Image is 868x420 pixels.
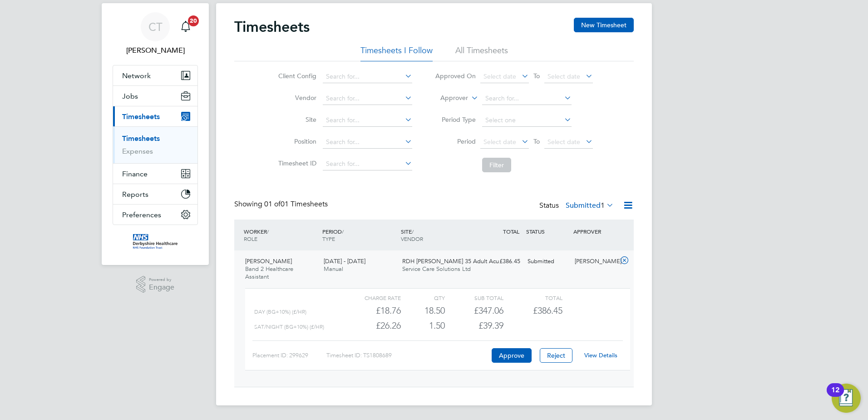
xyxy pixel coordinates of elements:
[276,72,316,80] label: Client Config
[234,200,330,209] div: Showing
[323,114,412,127] input: Search for...
[342,292,401,303] div: Charge rate
[264,200,281,209] span: 01 of
[533,305,562,316] span: £386.45
[113,12,198,56] a: CT[PERSON_NAME]
[445,292,503,303] div: Sub Total
[113,164,197,184] button: Finance
[264,200,328,209] span: 01 Timesheets
[482,158,511,172] button: Filter
[322,235,335,242] span: TYPE
[102,3,209,265] nav: Main navigation
[435,137,476,145] label: Period
[276,115,316,124] label: Site
[412,228,414,235] span: /
[401,303,445,318] div: 18.50
[524,223,571,240] div: STATUS
[483,138,516,146] span: Select date
[245,257,292,265] span: [PERSON_NAME]
[245,265,293,280] span: Band 2 Healthcare Assistant
[326,348,489,363] div: Timesheet ID: TS1808689
[492,348,532,363] button: Approve
[149,284,174,291] span: Engage
[831,390,839,402] div: 12
[503,228,519,235] span: TOTAL
[244,235,257,242] span: ROLE
[482,92,572,105] input: Search for...
[113,184,197,204] button: Reports
[113,86,197,106] button: Jobs
[401,292,445,303] div: QTY
[342,303,401,318] div: £18.76
[832,384,861,413] button: Open Resource Center, 12 new notifications
[320,223,399,247] div: PERIOD
[122,170,148,178] span: Finance
[401,318,445,333] div: 1.50
[323,136,412,149] input: Search for...
[323,70,412,83] input: Search for...
[571,254,618,269] div: [PERSON_NAME]
[149,276,174,284] span: Powered by
[254,309,306,315] span: Day (BG+10%) (£/HR)
[113,45,198,56] span: Charlotte Turner
[503,292,562,303] div: Total
[531,70,542,82] span: To
[435,115,476,124] label: Period Type
[133,234,178,249] img: derbyshire-nhs-logo-retina.png
[482,114,572,127] input: Select one
[242,223,320,247] div: WORKER
[342,318,401,333] div: £26.26
[323,158,412,170] input: Search for...
[539,200,616,212] div: Status
[324,257,365,265] span: [DATE] - [DATE]
[122,147,153,155] a: Expenses
[435,72,476,80] label: Approved On
[113,234,198,249] a: Go to home page
[122,190,148,199] span: Reports
[402,265,471,273] span: Service Care Solutions Ltd
[252,348,326,363] div: Placement ID: 299629
[402,257,505,265] span: RDH [PERSON_NAME] 35 Adult Acu…
[360,45,433,61] li: Timesheets I Follow
[427,94,468,103] label: Approver
[276,94,316,102] label: Vendor
[401,235,423,242] span: VENDOR
[113,126,197,163] div: Timesheets
[342,228,344,235] span: /
[122,92,138,100] span: Jobs
[445,318,503,333] div: £39.39
[188,15,199,26] span: 20
[477,254,524,269] div: £386.45
[524,254,571,269] div: Submitted
[267,228,269,235] span: /
[136,276,175,293] a: Powered byEngage
[455,45,508,61] li: All Timesheets
[601,201,605,210] span: 1
[445,303,503,318] div: £347.06
[531,135,542,147] span: To
[483,72,516,80] span: Select date
[399,223,477,247] div: SITE
[113,205,197,225] button: Preferences
[574,18,634,32] button: New Timesheet
[122,112,160,121] span: Timesheets
[547,138,580,146] span: Select date
[113,65,197,85] button: Network
[122,134,160,143] a: Timesheets
[566,201,614,210] label: Submitted
[584,351,617,359] a: View Details
[323,92,412,105] input: Search for...
[276,159,316,167] label: Timesheet ID
[122,71,151,80] span: Network
[148,21,163,33] span: CT
[254,324,324,330] span: Sat/Night (BG+10%) (£/HR)
[571,223,618,240] div: APPROVER
[234,18,310,36] h2: Timesheets
[540,348,572,363] button: Reject
[276,137,316,145] label: Position
[122,210,161,219] span: Preferences
[113,106,197,126] button: Timesheets
[177,12,195,41] a: 20
[547,72,580,80] span: Select date
[324,265,343,273] span: Manual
